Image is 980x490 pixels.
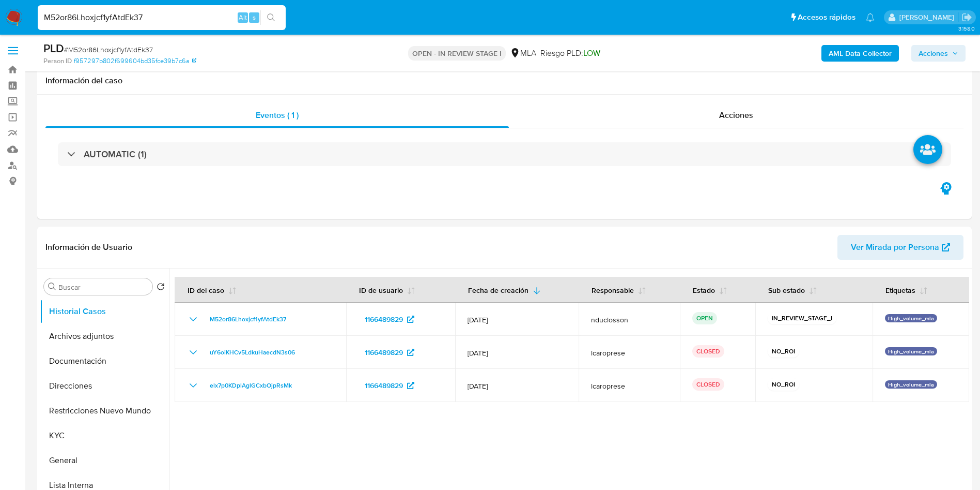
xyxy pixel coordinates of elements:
[58,283,148,292] input: Buscar
[866,13,875,22] a: Notificaciones
[510,48,536,59] div: MLA
[899,12,958,22] p: nicolas.duclosson@mercadolibre.com
[911,45,966,62] button: Acciones
[45,76,963,86] h1: Información del caso
[239,12,247,22] span: Alt
[40,324,169,349] button: Archivos adjuntos
[157,283,165,294] button: Volver al orden por defecto
[719,109,753,121] span: Acciones
[40,448,169,473] button: General
[43,40,64,56] b: PLD
[583,47,600,59] span: LOW
[40,398,169,423] button: Restricciones Nuevo Mundo
[540,48,600,59] span: Riesgo PLD:
[43,56,72,66] b: Person ID
[260,10,282,25] button: search-icon
[40,299,169,324] button: Historial Casos
[256,109,299,121] span: Eventos ( 1 )
[45,242,132,253] h1: Información de Usuario
[58,142,951,166] div: AUTOMATIC (1)
[837,235,963,260] button: Ver Mirada por Persona
[38,11,286,24] input: Buscar usuario o caso...
[821,45,899,62] button: AML Data Collector
[253,12,256,22] span: s
[919,45,948,62] span: Acciones
[40,349,169,374] button: Documentación
[798,12,855,23] span: Accesos rápidos
[408,46,506,61] p: OPEN - IN REVIEW STAGE I
[851,235,939,260] span: Ver Mirada por Persona
[40,374,169,398] button: Direcciones
[64,44,153,55] span: # M52or86Lhoxjcf1yfAtdEk37
[74,56,196,66] a: f957297b802f699604bd35fce39b7c6a
[84,149,147,160] h3: AUTOMATIC (1)
[48,283,56,291] button: Buscar
[961,12,972,23] a: Salir
[829,45,892,62] b: AML Data Collector
[40,423,169,448] button: KYC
